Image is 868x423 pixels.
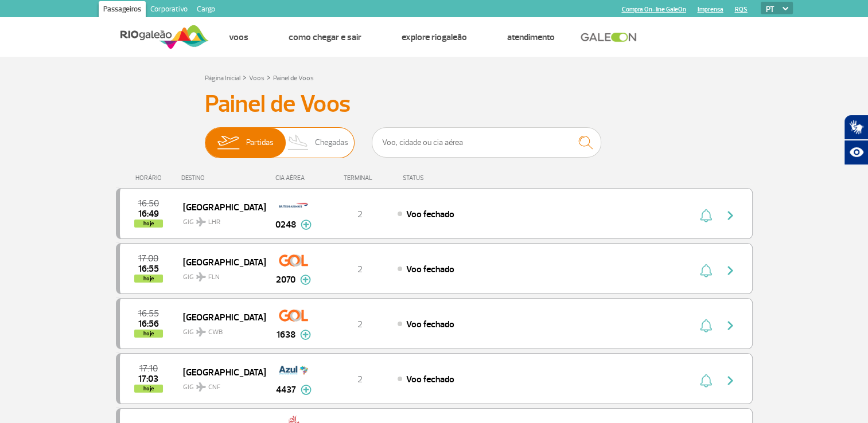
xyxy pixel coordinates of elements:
a: Painel de Voos [273,74,314,83]
a: Explore RIOgaleão [402,32,467,43]
img: slider-desembarque [282,128,316,158]
img: sino-painel-voo.svg [700,319,712,332]
span: Partidas [246,128,274,158]
span: 0248 [275,218,296,232]
a: Corporativo [146,1,192,19]
img: seta-direita-painel-voo.svg [723,319,737,332]
div: Plugin de acessibilidade da Hand Talk. [844,115,868,165]
a: Como chegar e sair [289,32,361,43]
span: Voo fechado [406,374,454,385]
a: Cargo [192,1,220,19]
span: Voo fechado [406,264,454,275]
span: hoje [134,330,163,338]
img: seta-direita-painel-voo.svg [723,209,737,222]
img: mais-info-painel-voo.svg [301,385,312,395]
a: Imprensa [698,6,723,13]
img: seta-direita-painel-voo.svg [723,374,737,387]
img: slider-embarque [210,128,246,158]
span: [GEOGRAPHIC_DATA] [183,310,256,324]
img: mais-info-painel-voo.svg [300,330,311,340]
span: 2 [357,209,363,220]
a: > [243,70,247,84]
img: destiny_airplane.svg [196,217,206,226]
a: > [267,70,271,84]
span: GIG [183,376,256,393]
span: GIG [183,266,256,283]
a: Compra On-line GaleOn [622,6,686,13]
span: 2070 [276,273,295,287]
span: 2025-09-29 16:56:41 [138,320,159,328]
img: seta-direita-painel-voo.svg [723,264,737,277]
a: Atendimento [507,32,555,43]
img: destiny_airplane.svg [196,382,206,391]
span: [GEOGRAPHIC_DATA] [183,199,256,214]
span: 1638 [277,328,295,342]
div: HORÁRIO [119,174,182,182]
input: Voo, cidade ou cia aérea [372,127,601,158]
img: destiny_airplane.svg [196,272,206,281]
span: 2 [357,374,363,385]
span: Chegadas [315,128,348,158]
img: sino-painel-voo.svg [700,209,712,222]
a: Página Inicial [205,74,240,83]
h3: Painel de Voos [205,90,664,119]
span: 2 [357,319,363,330]
button: Abrir recursos assistivos. [844,140,868,165]
span: 2025-09-29 17:03:00 [138,375,158,383]
div: DESTINO [181,174,265,182]
img: mais-info-painel-voo.svg [301,220,312,230]
img: sino-painel-voo.svg [700,264,712,277]
span: 2025-09-29 16:55:00 [138,265,159,273]
img: mais-info-painel-voo.svg [300,275,311,285]
img: sino-painel-voo.svg [700,374,712,387]
span: [GEOGRAPHIC_DATA] [183,254,256,269]
span: [GEOGRAPHIC_DATA] [183,365,256,379]
span: GIG [183,211,256,228]
span: 2025-09-29 16:49:00 [138,210,159,218]
div: CIA AÉREA [265,174,322,182]
span: Voo fechado [406,319,454,330]
span: Voo fechado [406,209,454,220]
span: FLN [208,272,220,283]
img: destiny_airplane.svg [196,327,206,336]
span: 2025-09-29 16:55:00 [138,310,159,318]
span: 2025-09-29 16:50:00 [138,199,159,207]
span: GIG [183,321,256,338]
span: hoje [134,220,163,228]
span: CWB [208,327,223,338]
a: Voos [229,32,248,43]
span: hoje [134,275,163,283]
div: STATUS [397,174,491,182]
span: CNF [208,382,220,393]
div: TERMINAL [322,174,397,182]
button: Abrir tradutor de língua de sinais. [844,115,868,140]
a: Voos [249,74,264,83]
span: hoje [134,385,163,393]
span: 2 [357,264,363,275]
span: 2025-09-29 17:00:00 [138,254,158,263]
a: RQS [735,6,748,13]
a: Passageiros [99,1,146,19]
span: LHR [208,217,220,228]
span: 4437 [276,383,296,397]
span: 2025-09-29 17:10:00 [139,365,158,373]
